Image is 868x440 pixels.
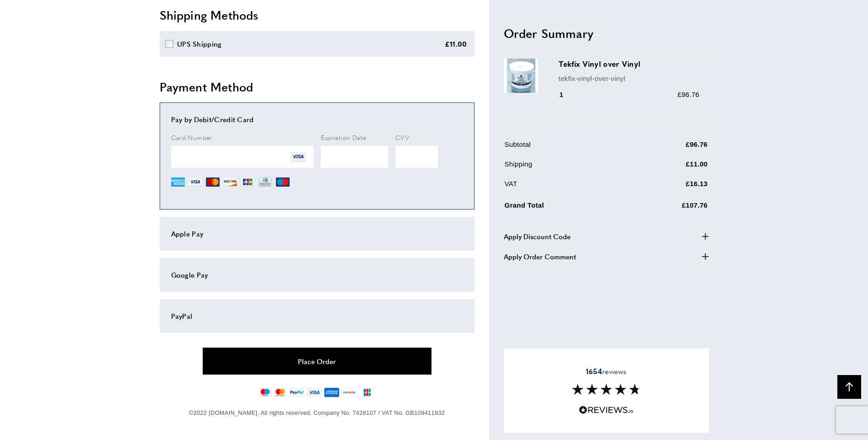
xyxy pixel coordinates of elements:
span: reviews [586,367,626,376]
span: ©2022 [DOMAIN_NAME]. All rights reserved. Company No. 7428107 / VAT No. GB109411932 [189,409,445,416]
span: Card Number [171,133,212,142]
img: MI.png [276,175,290,189]
span: Apply Discount Code [504,231,571,241]
td: Grand Total [505,198,627,217]
h2: Payment Method [160,79,474,95]
img: mastercard [274,387,287,397]
img: AE.png [171,175,185,189]
div: Pay by Debit/Credit Card [171,114,463,125]
strong: 1654 [586,366,602,376]
div: 1 [559,89,577,100]
p: tekfix-vinyl-over-vinyl [559,73,700,84]
img: jcb [359,387,375,397]
img: visa [307,387,322,397]
td: Subtotal [505,139,627,156]
h2: Order Summary [504,25,709,41]
img: JCB.png [241,175,254,189]
td: £16.13 [628,178,708,196]
iframe: Secure Credit Card Frame - CVV [395,146,438,168]
iframe: Secure Credit Card Frame - Credit Card Number [171,146,313,168]
span: CVV [395,133,409,142]
img: paypal [289,387,305,397]
div: Apple Pay [171,228,463,239]
img: american-express [324,387,340,397]
div: Google Pay [171,269,463,280]
iframe: Secure Credit Card Frame - Expiration Date [321,146,388,168]
img: DN.png [258,175,273,189]
td: £96.76 [628,139,708,156]
span: £96.76 [678,90,700,98]
button: Place Order [203,348,431,375]
img: VI.png [189,175,202,189]
img: discover [341,387,357,397]
div: PayPal [171,311,463,322]
td: VAT [505,178,627,196]
span: Apply Order Comment [504,251,576,262]
img: Reviews.io 5 stars [579,406,634,414]
div: £11.00 [445,38,467,49]
img: Tekfix Vinyl over Vinyl [504,59,538,93]
td: Shipping [505,158,627,176]
td: £11.00 [628,158,708,176]
img: VI.png [291,149,306,165]
img: Reviews section [572,384,641,395]
img: MC.png [206,175,220,189]
img: DI.png [223,175,237,189]
div: UPS Shipping [177,38,222,49]
span: Expiration Date [321,133,367,142]
h2: Shipping Methods [160,7,474,23]
img: maestro [259,387,272,397]
td: £107.76 [628,198,708,217]
h3: Tekfix Vinyl over Vinyl [559,59,700,69]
